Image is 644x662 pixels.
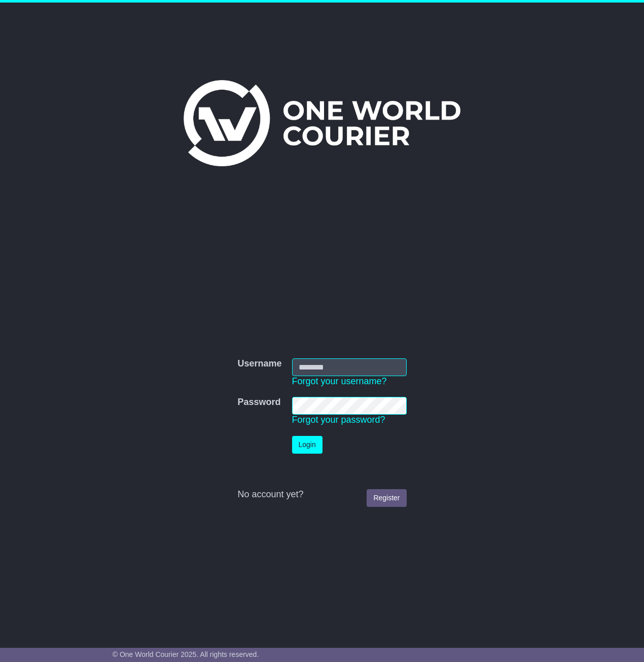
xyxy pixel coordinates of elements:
[237,397,280,408] label: Password
[367,489,406,507] a: Register
[113,650,259,658] span: © One World Courier 2025. All rights reserved.
[184,80,460,166] img: One World
[237,489,406,500] div: No account yet?
[237,358,281,370] label: Username
[292,436,323,454] button: Login
[292,415,385,425] a: Forgot your password?
[292,376,387,386] a: Forgot your username?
